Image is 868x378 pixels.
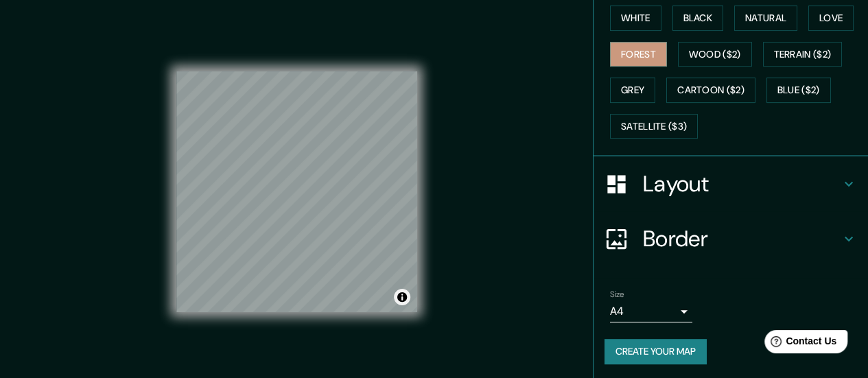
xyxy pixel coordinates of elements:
div: A4 [610,300,692,322]
iframe: Help widget launcher [746,324,853,363]
button: Natural [734,5,797,31]
button: Forest [610,42,667,67]
button: Terrain ($2) [763,42,843,67]
label: Size [610,289,624,300]
button: Grey [610,78,655,103]
button: White [610,5,661,31]
button: Love [808,5,854,31]
h4: Border [643,225,841,252]
button: Toggle attribution [394,289,410,305]
button: Create your map [605,339,707,364]
div: Layout [594,156,868,211]
button: Wood ($2) [678,42,752,67]
button: Blue ($2) [766,78,831,103]
div: Border [594,211,868,266]
button: Satellite ($3) [610,114,698,139]
h4: Layout [643,170,841,198]
button: Cartoon ($2) [666,78,755,103]
canvas: Map [176,71,417,312]
button: Black [672,5,724,31]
